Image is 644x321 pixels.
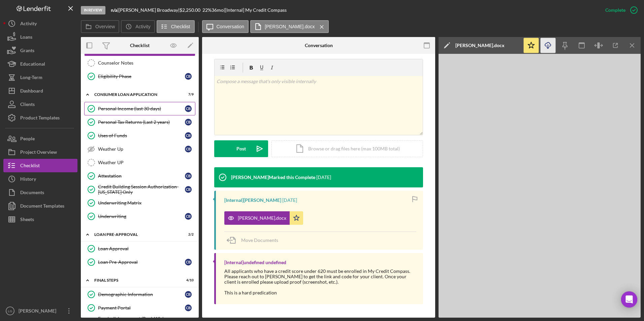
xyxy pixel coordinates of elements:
div: | [111,7,119,13]
div: Demographic Information [98,292,185,297]
div: FINAL STEPS [94,278,177,282]
div: 36 mo [212,7,224,13]
div: Credit Building Session Authorization- [US_STATE] Only [98,184,185,195]
a: Demographic InformationCB [84,288,195,301]
div: [PERSON_NAME].docx [238,215,286,221]
div: C B [185,291,192,298]
button: [PERSON_NAME].docx [250,20,329,33]
div: Payment Portal [98,305,185,311]
a: Credit Building Session Authorization- [US_STATE] OnlyCB [84,183,195,196]
b: n/a [111,7,117,13]
button: Complete [599,3,641,17]
div: Weather Up [98,146,185,152]
div: [PERSON_NAME] Broadway | [119,7,180,13]
label: Activity [135,24,150,29]
div: Complete [605,3,625,17]
div: Consumer Loan Application [94,93,177,97]
div: [Internal] [PERSON_NAME] [224,198,281,203]
button: Activity [121,20,155,33]
a: Uses of FundsCB [84,129,195,142]
div: Loan Pre-Approval [94,233,177,237]
div: Attestation [98,173,185,179]
div: $2,250.00 [180,7,202,13]
div: Conversation [305,43,333,48]
div: C B [185,173,192,179]
div: Personal Income (last 30 days) [98,106,185,111]
div: C B [185,305,192,311]
div: C B [185,73,192,80]
div: 7 / 9 [182,93,194,97]
div: C B [185,146,192,152]
div: C B [185,132,192,139]
div: Loan Pre-Approval [98,259,185,265]
div: [PERSON_NAME] Marked this Complete [231,175,315,180]
a: Eligibility PhaseCB [84,70,195,83]
button: Post [214,140,268,157]
a: Payment PortalCB [84,301,195,315]
text: LG [8,309,12,313]
a: Weather UpCB [84,142,195,156]
a: AttestationCB [84,169,195,183]
div: 4 / 10 [182,278,194,282]
button: Checklist [157,20,195,33]
time: 2025-08-12 19:32 [282,198,297,203]
div: | [Internal] My Credit Compass [224,7,287,13]
label: [PERSON_NAME].docx [265,24,315,29]
div: 2 / 2 [182,233,194,237]
div: [Internal] undefined undefined [224,260,286,265]
div: [PERSON_NAME] [17,304,61,319]
label: Overview [95,24,115,29]
div: C B [185,105,192,112]
a: Personal Tax Returns (Last 2 years)CB [84,115,195,129]
div: Open Intercom Messenger [621,291,637,308]
label: Conversation [217,24,245,29]
div: All applicants who have a credit score under 620 must be enrolled in My Credit Compass. Please re... [224,269,416,285]
div: Eligibility Phase [98,74,185,79]
button: LG[PERSON_NAME] [3,304,77,318]
div: Checklist [130,43,150,48]
a: Loan Pre-ApprovalCB [84,255,195,269]
span: Move Documents [241,237,278,243]
button: Overview [81,20,119,33]
button: [PERSON_NAME].docx [224,211,303,225]
a: Personal Income (last 30 days)CB [84,102,195,115]
a: UnderwritingCB [84,210,195,223]
iframe: Document Preview [439,54,641,318]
